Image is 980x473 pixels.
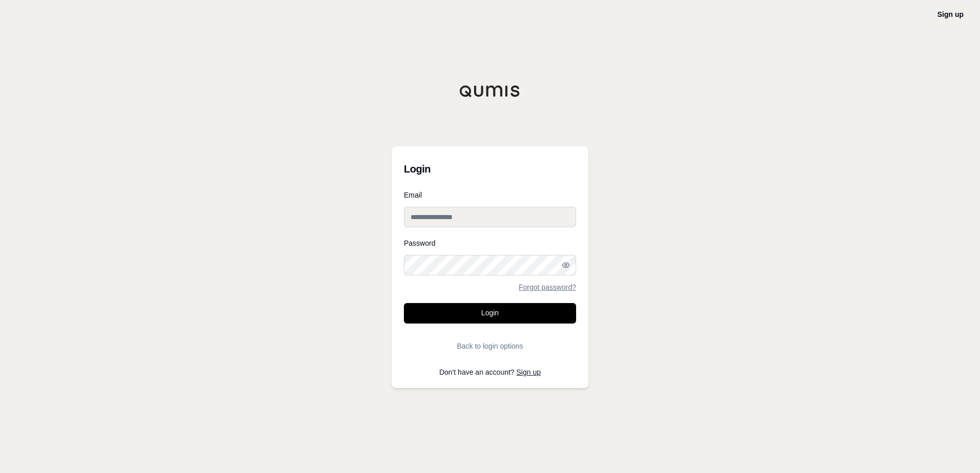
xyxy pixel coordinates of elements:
[517,368,541,376] a: Sign up
[459,85,521,97] img: Qumis
[519,284,576,291] a: Forgot password?
[404,369,576,376] p: Don't have an account?
[937,10,964,18] a: Sign up
[404,336,576,356] button: Back to login options
[404,191,576,199] label: Email
[404,240,576,247] label: Password
[404,159,576,179] h3: Login
[404,303,576,324] button: Login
